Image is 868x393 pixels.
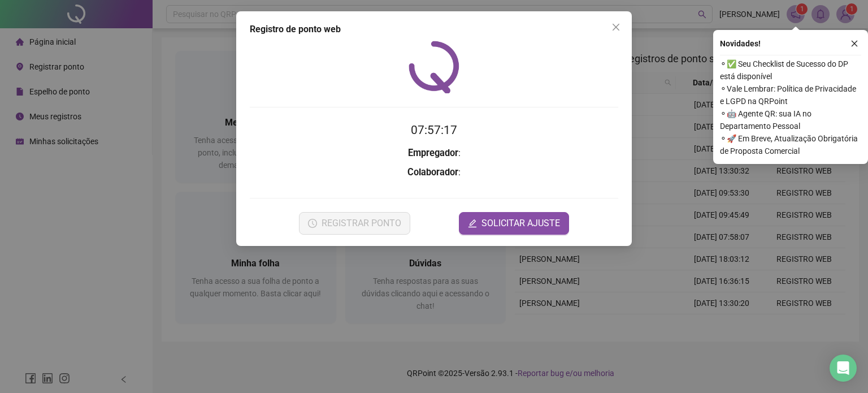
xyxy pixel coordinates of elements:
[607,18,625,36] button: Close
[850,40,858,47] span: close
[250,146,618,161] h3: :
[611,23,620,32] span: close
[481,217,560,230] span: SOLICITAR AJUSTE
[250,165,618,180] h3: :
[411,123,457,137] time: 07:57:17
[459,212,569,235] button: editSOLICITAR AJUSTE
[407,167,458,178] strong: Colaborador
[720,37,761,50] span: Novidades !
[408,148,458,158] strong: Empregador
[299,212,410,235] button: REGISTRAR PONTO
[720,83,861,107] span: ⚬ Vale Lembrar: Política de Privacidade e LGPD na QRPoint
[720,132,861,157] span: ⚬ 🚀 Em Breve, Atualização Obrigatória de Proposta Comercial
[720,58,861,83] span: ⚬ ✅ Seu Checklist de Sucesso do DP está disponível
[830,355,857,382] div: Open Intercom Messenger
[250,23,618,36] div: Registro de ponto web
[409,41,459,93] img: QRPoint
[468,219,477,228] span: edit
[720,107,861,132] span: ⚬ 🤖 Agente QR: sua IA no Departamento Pessoal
